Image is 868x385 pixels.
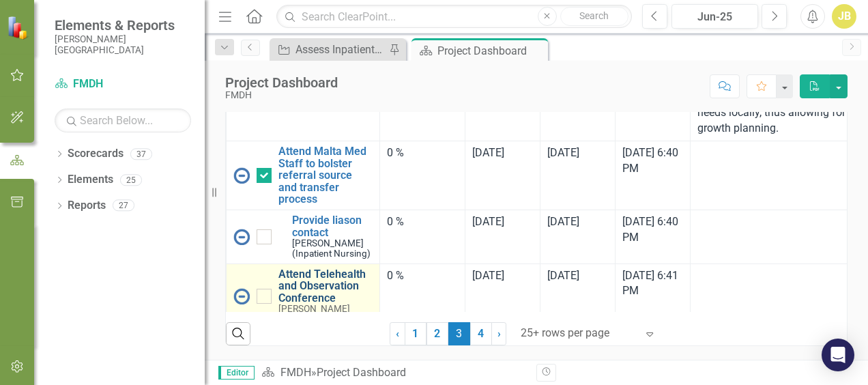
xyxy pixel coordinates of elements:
[227,210,380,263] td: Double-Click to Edit Right Click for Context Menu
[233,229,250,245] img: No Information
[380,141,465,210] td: Double-Click to Edit
[405,322,426,345] a: 1
[278,304,373,324] small: [PERSON_NAME] (Emergency Services)
[671,4,758,29] button: Jun-25
[295,41,386,58] div: Assess Inpatient Volumes and Identify Outpatient Offsets
[470,322,492,345] a: 4
[497,327,501,340] span: ›
[387,214,458,230] div: 0 %
[292,214,373,238] a: Provide liason contact
[676,9,753,25] div: Jun-25
[437,42,545,59] div: Project Dashboard
[448,322,470,345] span: 3
[68,198,106,214] a: Reports
[227,263,380,329] td: Double-Click to Edit Right Click for Context Menu
[276,5,632,29] input: Search ClearPoint...
[472,146,504,159] span: [DATE]
[278,145,373,205] a: Attend Malta Med Staff to bolster referral source and transfer process
[113,200,134,212] div: 27
[822,339,854,371] div: Open Intercom Messenger
[273,41,386,58] a: Assess Inpatient Volumes and Identify Outpatient Offsets
[261,365,526,381] div: »
[55,33,191,56] small: [PERSON_NAME][GEOGRAPHIC_DATA]
[55,76,191,92] a: FMDH
[465,210,540,263] td: Double-Click to Edit
[387,145,458,161] div: 0 %
[380,210,465,263] td: Double-Click to Edit
[622,145,683,177] div: [DATE] 6:40 PM
[218,366,255,380] span: Editor
[547,215,579,228] span: [DATE]
[130,148,152,160] div: 37
[540,263,616,329] td: Double-Click to Edit
[280,366,311,379] a: FMDH
[225,90,338,100] div: FMDH
[317,366,406,379] div: Project Dashboard
[832,4,856,29] button: JB
[426,322,448,345] a: 2
[233,167,250,184] img: No Information
[7,16,31,40] img: ClearPoint Strategy
[622,214,683,246] div: [DATE] 6:40 PM
[55,109,191,132] input: Search Below...
[547,269,579,282] span: [DATE]
[120,174,142,186] div: 25
[292,238,373,259] small: [PERSON_NAME] (Inpatient Nursing)
[278,268,373,304] a: Attend Telehealth and Observation Conference
[579,10,609,21] span: Search
[396,327,399,340] span: ‹
[540,141,616,210] td: Double-Click to Edit
[560,7,628,26] button: Search
[472,215,504,228] span: [DATE]
[465,141,540,210] td: Double-Click to Edit
[380,263,465,329] td: Double-Click to Edit
[622,268,683,300] div: [DATE] 6:41 PM
[465,263,540,329] td: Double-Click to Edit
[225,75,338,90] div: Project Dashboard
[233,288,250,304] img: No Information
[68,146,124,162] a: Scorecards
[472,269,504,282] span: [DATE]
[55,17,191,33] span: Elements & Reports
[387,268,458,284] div: 0 %
[540,210,616,263] td: Double-Click to Edit
[547,146,579,159] span: [DATE]
[68,172,113,188] a: Elements
[227,141,380,210] td: Double-Click to Edit Right Click for Context Menu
